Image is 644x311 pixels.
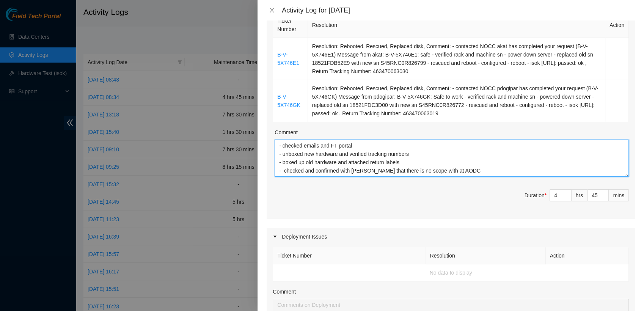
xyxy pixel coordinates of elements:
[267,7,277,14] button: Close
[275,128,298,137] label: Comment
[267,228,635,245] div: Deployment Issues
[308,13,605,38] th: Resolution
[273,234,277,239] span: caret-right
[273,13,308,38] th: Ticket Number
[277,94,300,108] a: B-V-5X746GK
[275,140,629,177] textarea: Comment
[308,38,605,80] td: Resolution: Rebooted, Rescued, Replaced disk, Comment: - contacted NOCC akat has completed your r...
[273,247,426,264] th: Ticket Number
[273,264,629,281] td: No data to display
[277,52,299,66] a: B-V-5X746E1
[525,191,547,199] div: Duration
[282,6,635,14] div: Activity Log for [DATE]
[609,189,629,201] div: mins
[308,80,605,122] td: Resolution: Rebooted, Rescued, Replaced disk, Comment: - contacted NOCC pdogipar has completed yo...
[269,7,275,13] span: close
[273,287,296,296] label: Comment
[572,189,587,201] div: hrs
[426,247,546,264] th: Resolution
[605,13,629,38] th: Action
[546,247,629,264] th: Action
